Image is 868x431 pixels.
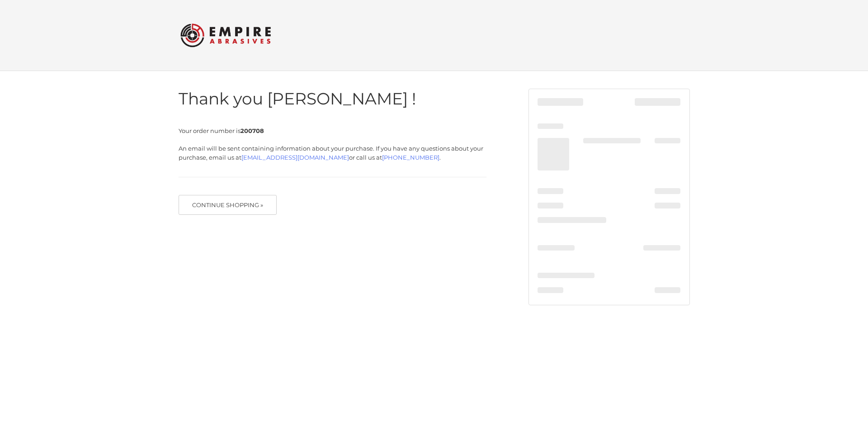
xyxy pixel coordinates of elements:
a: [EMAIL_ADDRESS][DOMAIN_NAME] [241,154,349,161]
button: Continue Shopping » [179,195,277,215]
h1: Thank you [PERSON_NAME] ! [179,89,486,109]
img: Empire Abrasives [180,18,271,53]
strong: 200708 [241,127,264,134]
span: Your order number is [179,127,264,134]
a: [PHONE_NUMBER] [382,154,439,161]
span: An email will be sent containing information about your purchase. If you have any questions about... [179,145,483,161]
